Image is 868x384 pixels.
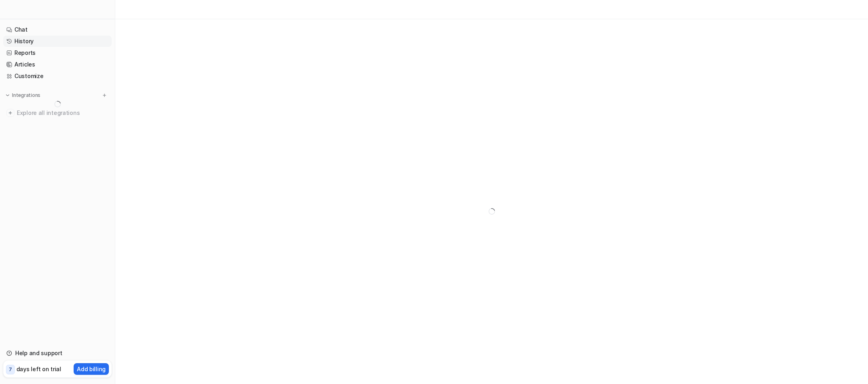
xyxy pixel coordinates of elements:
a: Help and support [3,348,112,359]
img: explore all integrations [6,109,14,117]
a: Explore all integrations [3,107,112,119]
span: Explore all integrations [17,107,108,119]
a: Customize [3,70,112,82]
img: menu_add.svg [102,92,107,98]
p: Integrations [12,92,40,99]
a: History [3,36,112,47]
img: expand menu [5,92,10,98]
a: Articles [3,59,112,70]
a: Chat [3,24,112,35]
button: Add billing [74,363,109,375]
p: 7 [9,366,12,373]
p: days left on trial [16,365,61,373]
p: Add billing [77,365,106,373]
button: Integrations [3,91,43,99]
a: Reports [3,47,112,58]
